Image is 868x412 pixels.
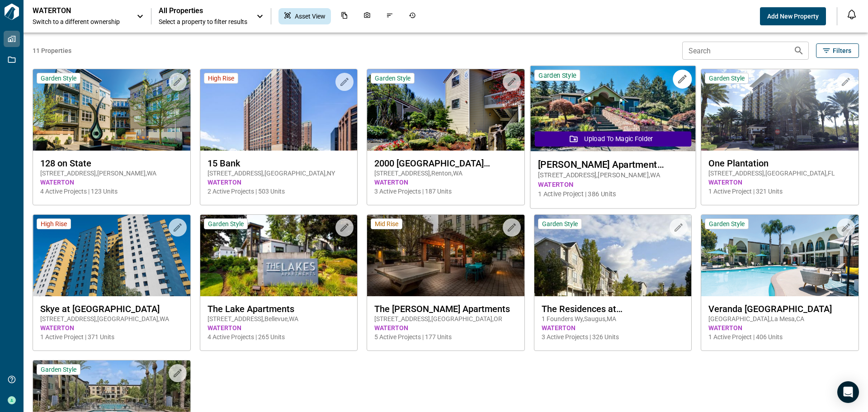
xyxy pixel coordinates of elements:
[208,187,350,196] span: 2 Active Projects | 503 Units
[200,215,358,296] img: property-asset
[40,323,183,332] span: WATERTON
[358,8,376,24] div: Photos
[542,303,684,314] span: The Residences at [PERSON_NAME][GEOGRAPHIC_DATA]
[159,17,247,26] span: Select a property to filter results
[374,169,517,178] span: [STREET_ADDRESS] , Renton , WA
[542,323,684,332] span: WATERTON
[208,220,244,228] span: Garden Style
[208,169,350,178] span: [STREET_ADDRESS] , [GEOGRAPHIC_DATA] , NY
[374,323,517,332] span: WATERTON
[709,74,745,82] span: Garden Style
[837,381,859,403] div: Open Intercom Messenger
[538,159,688,170] span: [PERSON_NAME] Apartment Homes
[538,180,688,189] span: WATERTON
[41,220,67,228] span: High Rise
[40,332,183,341] span: 1 Active Project | 371 Units
[41,74,76,82] span: Garden Style
[33,6,114,15] p: WATERTON
[542,314,684,323] span: 1 Founders Wy , Saugus , MA
[208,178,350,187] span: WATERTON
[40,178,183,187] span: WATERTON
[40,303,183,314] span: Skye at [GEOGRAPHIC_DATA]
[708,314,851,323] span: [GEOGRAPHIC_DATA] , La Mesa , CA
[790,42,808,60] button: Search properties
[530,66,695,152] img: property-asset
[534,215,692,296] img: property-asset
[701,215,859,296] img: property-asset
[208,158,350,169] span: 15 Bank
[41,365,76,374] span: Garden Style
[708,187,851,196] span: 1 Active Project | 321 Units
[375,220,398,228] span: Mid Rise
[708,323,851,332] span: WATERTON
[816,43,859,58] button: Filters
[538,71,576,80] span: Garden Style
[538,170,688,180] span: [STREET_ADDRESS] , [PERSON_NAME] , WA
[708,332,851,341] span: 1 Active Project | 406 Units
[708,303,851,314] span: Veranda [GEOGRAPHIC_DATA]
[767,12,819,21] span: Add New Property
[208,323,350,332] span: WATERTON
[708,178,851,187] span: WATERTON
[367,69,524,151] img: property-asset
[701,69,859,151] img: property-asset
[374,303,517,314] span: The [PERSON_NAME] Apartments
[709,220,745,228] span: Garden Style
[374,158,517,169] span: 2000 [GEOGRAPHIC_DATA][US_STATE] Apartments
[40,187,183,196] span: 4 Active Projects | 123 Units
[200,69,358,151] img: property-asset
[159,6,247,15] span: All Properties
[40,314,183,323] span: [STREET_ADDRESS] , [GEOGRAPHIC_DATA] , WA
[278,8,331,24] div: Asset View
[33,17,127,26] span: Switch to a different ownership
[40,169,183,178] span: [STREET_ADDRESS] , [PERSON_NAME] , WA
[208,303,350,314] span: The Lake Apartments
[542,220,578,228] span: Garden Style
[40,158,183,169] span: 128 on State
[335,8,354,24] div: Documents
[374,178,517,187] span: WATERTON
[208,314,350,323] span: [STREET_ADDRESS] , Bellevue , WA
[844,7,859,22] button: Open notification feed
[760,7,826,25] button: Add New Property
[381,8,399,24] div: Issues & Info
[367,215,524,296] img: property-asset
[374,187,517,196] span: 3 Active Projects | 187 Units
[295,12,325,21] span: Asset View
[375,74,410,82] span: Garden Style
[33,46,679,55] span: 11 Properties
[538,189,688,199] span: 1 Active Project | 386 Units
[33,69,190,151] img: property-asset
[708,169,851,178] span: [STREET_ADDRESS] , [GEOGRAPHIC_DATA] , FL
[535,131,691,147] button: Upload to Magic Folder
[374,314,517,323] span: [STREET_ADDRESS] , [GEOGRAPHIC_DATA] , OR
[403,8,421,24] div: Job History
[833,46,851,55] span: Filters
[708,158,851,169] span: One Plantation
[208,74,234,82] span: High Rise
[542,332,684,341] span: 3 Active Projects | 326 Units
[33,215,190,296] img: property-asset
[208,332,350,341] span: 4 Active Projects | 265 Units
[374,332,517,341] span: 5 Active Projects | 177 Units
